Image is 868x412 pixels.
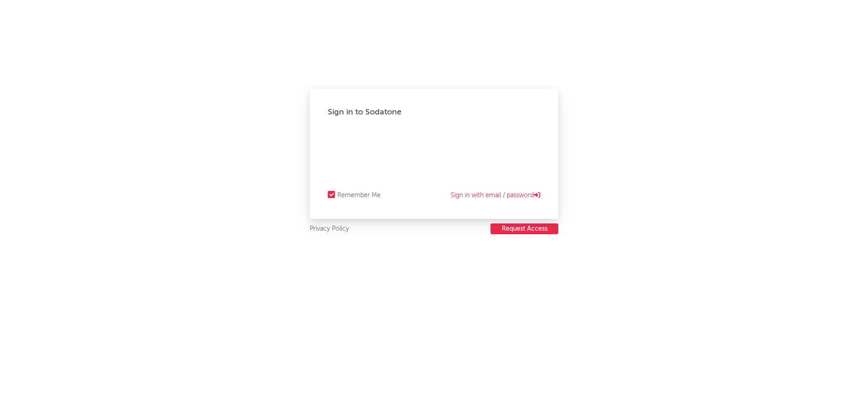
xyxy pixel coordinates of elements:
[491,223,558,234] button: Request Access
[491,223,558,235] a: Request Access
[451,190,540,201] a: Sign in with email / password
[337,190,381,201] div: Remember Me
[310,223,349,235] a: Privacy Policy
[328,107,540,118] div: Sign in to Sodatone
